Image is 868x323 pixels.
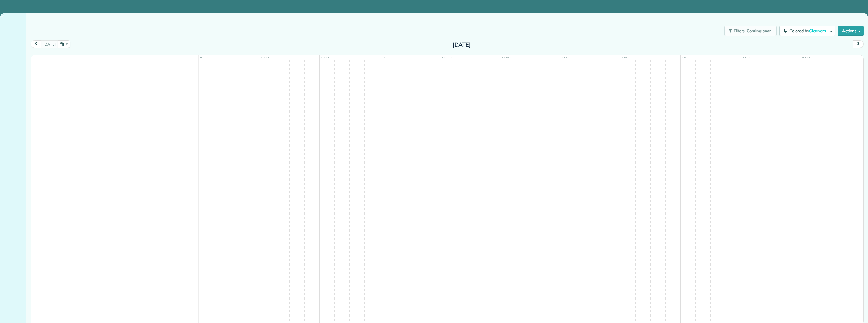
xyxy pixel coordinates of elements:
[681,56,691,61] span: 3pm
[259,56,270,61] span: 8am
[41,40,58,48] button: [DATE]
[560,56,570,61] span: 1pm
[426,42,497,48] h2: [DATE]
[741,56,751,61] span: 4pm
[853,40,864,48] button: next
[838,26,864,36] button: Actions
[320,56,330,61] span: 9am
[809,28,827,33] span: Cleaners
[620,56,630,61] span: 2pm
[31,40,41,48] button: prev
[801,56,811,61] span: 5pm
[199,56,209,61] span: 7am
[747,28,772,33] span: Coming soon
[500,56,512,61] span: 12pm
[789,28,828,33] span: Colored by
[440,56,453,61] span: 11am
[734,28,746,33] span: Filters:
[779,26,835,36] button: Colored byCleaners
[380,56,393,61] span: 10am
